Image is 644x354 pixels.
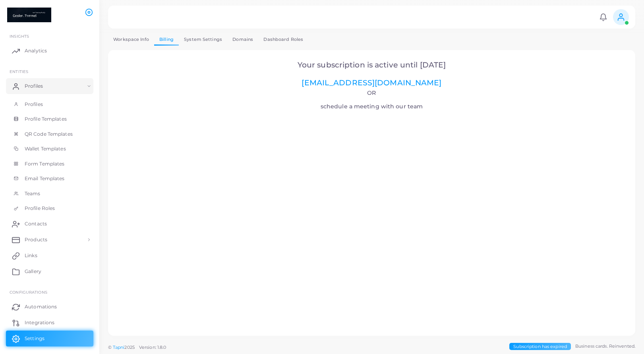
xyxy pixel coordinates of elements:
[139,344,166,350] span: Version: 1.8.0
[6,299,93,315] a: Automations
[25,252,37,259] span: Links
[7,8,51,22] img: logo
[119,112,625,325] iframe: Select a Date & Time - Calendly
[25,115,67,123] span: Profile Templates
[302,78,441,87] a: [EMAIL_ADDRESS][DOMAIN_NAME]
[10,34,29,38] span: INSIGHTS
[25,160,65,167] span: Form Templates
[25,236,47,243] span: Products
[25,145,66,152] span: Wallet Templates
[6,171,93,186] a: Email Templates
[6,216,93,232] a: Contacts
[6,264,93,279] a: Gallery
[6,248,93,264] a: Links
[25,47,47,54] span: Analytics
[6,331,93,346] a: Settings
[6,201,93,216] a: Profile Roles
[124,344,134,351] span: 2025
[6,315,93,331] a: Integrations
[6,78,93,94] a: Profiles
[6,112,93,127] a: Profile Templates
[509,343,571,350] span: Subscription has expired
[6,127,93,142] a: QR Code Templates
[179,34,227,45] a: System Settings
[25,175,65,182] span: Email Templates
[25,319,54,326] span: Integrations
[25,190,41,197] span: Teams
[154,34,179,45] a: Billing
[25,220,47,227] span: Contacts
[10,69,28,74] span: ENTITIES
[25,335,44,342] span: Settings
[113,344,125,350] a: Tapni
[367,89,376,96] span: Or
[25,101,43,108] span: Profiles
[25,268,41,275] span: Gallery
[6,97,93,112] a: Profiles
[575,343,635,350] span: Business cards. Reinvented.
[108,344,166,351] span: ©
[6,141,93,156] a: Wallet Templates
[258,34,308,45] a: Dashboard Roles
[10,290,47,294] span: Configurations
[25,205,55,212] span: Profile Roles
[25,131,73,138] span: QR Code Templates
[108,34,154,45] a: Workspace Info
[6,232,93,248] a: Products
[298,60,446,69] span: Your subscription is active until [DATE]
[6,186,93,201] a: Teams
[6,156,93,171] a: Form Templates
[6,43,93,59] a: Analytics
[25,303,57,310] span: Automations
[227,34,258,45] a: Domains
[119,90,625,110] h4: schedule a meeting with our team
[25,83,43,90] span: Profiles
